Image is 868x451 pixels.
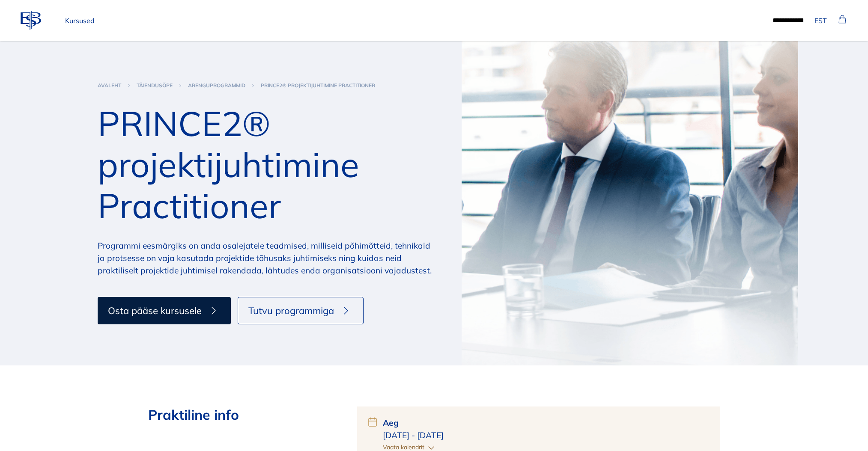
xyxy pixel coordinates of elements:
a: Kursused [62,12,98,29]
img: PRINCE2 [462,41,798,365]
p: Programmi eesmärgiks on anda osalejatele teadmised, milliseid põhimõtteid, tehnikaid ja protsesse... [98,240,434,276]
button: EST [811,12,830,29]
h1: PRINCE2® projektijuhtimine Practitioner [98,103,434,226]
a: arenguprogrammid [188,82,245,89]
h2: Praktiline info [148,406,330,423]
button: Tutvu programmiga [238,297,364,324]
p: [DATE] - [DATE] [383,429,710,442]
a: PRINCE2® projektijuhtimine Practitioner [261,82,375,89]
a: täiendusõpe [137,82,173,89]
p: Aeg [383,417,710,429]
span: Osta pääse kursusele [108,303,202,318]
a: Avaleht [98,82,121,89]
span: Tutvu programmiga [248,303,334,318]
button: Osta pääse kursusele [98,297,231,324]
